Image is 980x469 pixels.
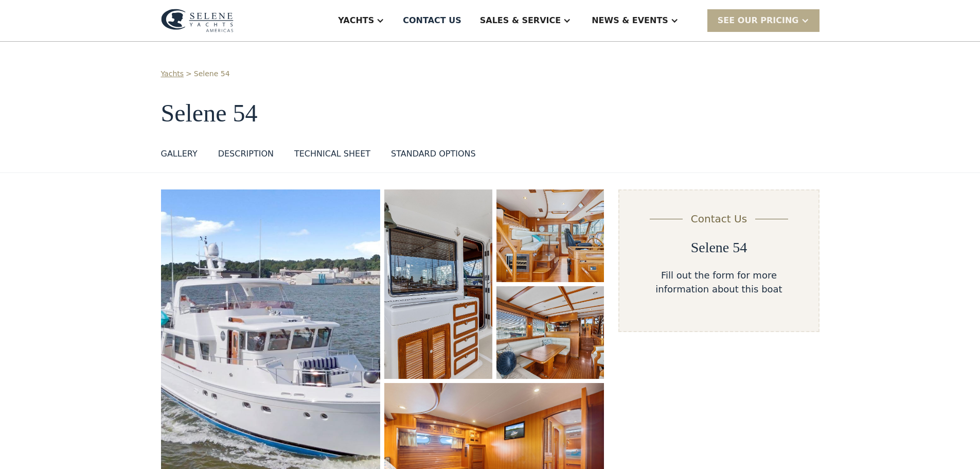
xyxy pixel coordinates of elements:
[718,14,799,27] div: SEE Our Pricing
[218,148,274,164] a: DESCRIPTION
[161,68,184,79] a: Yachts
[161,9,234,32] img: logo
[194,68,230,79] a: Selene 54
[338,14,374,27] div: Yachts
[294,148,370,160] div: TECHNICAL SHEET
[691,211,747,227] div: Contact Us
[161,100,819,127] h1: Selene 54
[186,68,192,79] div: >
[691,239,747,256] h2: Selene 54
[391,148,476,164] a: STANDARD OPTIONS
[480,14,561,27] div: Sales & Service
[403,14,461,27] div: Contact US
[161,148,198,160] div: GALLERY
[391,148,476,160] div: STANDARD OPTIONS
[636,268,801,296] div: Fill out the form for more information about this boat
[592,14,668,27] div: News & EVENTS
[161,148,198,164] a: GALLERY
[218,148,274,160] div: DESCRIPTION
[294,148,370,164] a: TECHNICAL SHEET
